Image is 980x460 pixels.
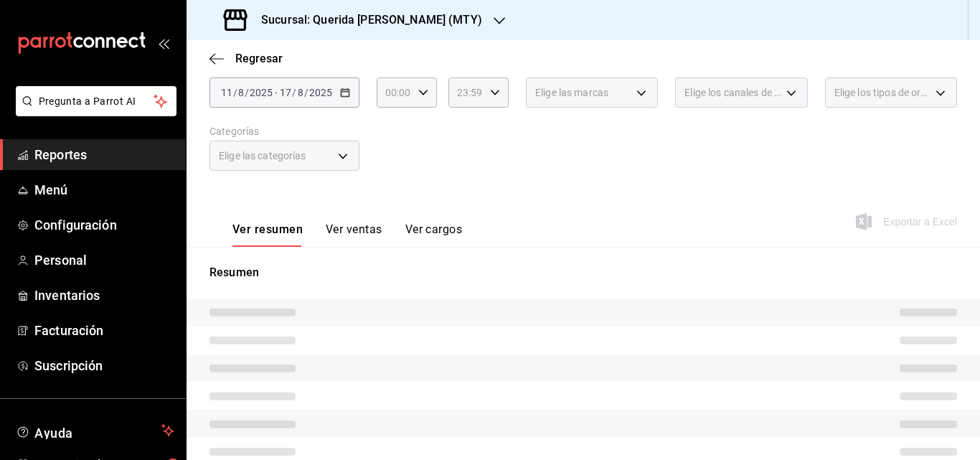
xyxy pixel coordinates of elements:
span: Configuración [34,215,174,235]
span: Elige los canales de venta [684,85,781,100]
p: Resumen [209,264,957,281]
input: ---- [249,87,273,98]
span: Menú [34,180,174,200]
button: Ver resumen [232,222,303,247]
input: -- [237,87,245,98]
button: Ver ventas [326,222,382,247]
span: / [292,87,296,98]
span: Suscripción [34,356,174,375]
span: / [233,87,237,98]
input: -- [279,87,292,98]
div: navigation tabs [232,222,462,247]
span: / [245,87,249,98]
span: Regresar [235,52,283,65]
button: Pregunta a Parrot AI [16,86,176,116]
input: -- [220,87,233,98]
span: Reportes [34,145,174,164]
span: Elige las categorías [219,149,306,163]
label: Categorías [209,126,359,136]
button: open_drawer_menu [158,37,169,49]
span: / [304,87,308,98]
span: Ayuda [34,422,156,439]
span: - [275,87,278,98]
span: Elige las marcas [535,85,608,100]
span: Inventarios [34,286,174,305]
input: ---- [308,87,333,98]
input: -- [297,87,304,98]
button: Ver cargos [405,222,463,247]
button: Regresar [209,52,283,65]
span: Facturación [34,321,174,340]
span: Pregunta a Parrot AI [39,94,154,109]
span: Personal [34,250,174,270]
h3: Sucursal: Querida [PERSON_NAME] (MTY) [250,11,482,29]
a: Pregunta a Parrot AI [10,104,176,119]
span: Elige los tipos de orden [834,85,930,100]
